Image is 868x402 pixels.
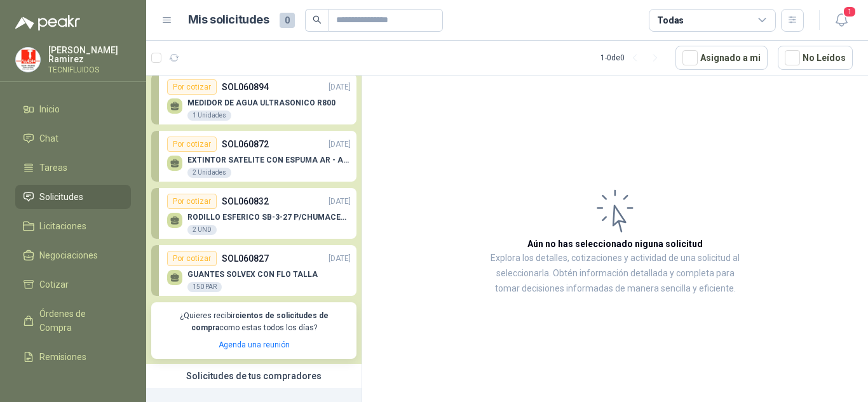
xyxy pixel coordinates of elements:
a: Órdenes de Compra [15,302,131,340]
a: Negociaciones [15,243,131,267]
a: Tareas [15,156,131,180]
p: MEDIDOR DE AGUA ULTRASONICO R800 [187,98,336,107]
a: Por cotizarSOL060832[DATE] RODILLO ESFERICO SB-3-27 P/CHUMACERA TENSORA 2.7/162 UND [151,188,356,239]
a: Inicio [15,97,131,121]
span: Negociaciones [39,248,98,262]
p: Explora los detalles, cotizaciones y actividad de una solicitud al seleccionarla. Obtén informaci... [489,251,741,297]
span: Solicitudes [39,190,83,204]
span: search [313,15,322,24]
a: Por cotizarSOL060872[DATE] EXTINTOR SATELITE CON ESPUMA AR - AFFF2 Unidades [151,131,356,182]
p: EXTINTOR SATELITE CON ESPUMA AR - AFFF [187,156,351,164]
a: Cotizar [15,272,131,297]
div: Por cotizar [167,251,217,266]
a: Remisiones [15,345,131,369]
p: GUANTES SOLVEX CON FLO TALLA [187,270,318,279]
p: [DATE] [329,81,351,93]
p: [DATE] [329,253,351,265]
p: [PERSON_NAME] Ramirez [48,46,131,64]
div: Por cotizar [167,79,217,95]
a: Por cotizarSOL060894[DATE] MEDIDOR DE AGUA ULTRASONICO R8001 Unidades [151,74,356,124]
p: [DATE] [329,138,351,151]
div: 1 Unidades [187,111,231,121]
button: 1 [830,9,853,32]
p: RODILLO ESFERICO SB-3-27 P/CHUMACERA TENSORA 2.7/16 [187,213,351,222]
div: Por cotizar [167,194,217,209]
span: Chat [39,131,58,145]
span: Tareas [39,161,67,175]
div: Ocultar SolicitudesPor cotizarSOL060894[DATE] MEDIDOR DE AGUA ULTRASONICO R8001 UnidadesPor cotiz... [146,53,362,364]
p: SOL060872 [222,137,269,151]
span: Cotizar [39,278,69,291]
p: SOL060894 [222,80,269,94]
div: Solicitudes de tus compradores [146,364,362,388]
a: Licitaciones [15,214,131,238]
span: Órdenes de Compra [39,307,119,335]
img: Company Logo [16,48,40,72]
div: 2 UND [187,225,217,235]
p: TECNIFLUIDOS [48,66,131,74]
a: Chat [15,126,131,151]
div: 150 PAR [187,282,222,292]
p: SOL060827 [222,251,269,265]
button: Asignado a mi [675,46,768,70]
span: 0 [280,13,295,28]
button: No Leídos [778,46,853,70]
a: Por cotizarSOL060827[DATE] GUANTES SOLVEX CON FLO TALLA150 PAR [151,245,356,296]
div: Todas [657,13,684,27]
span: Remisiones [39,350,86,364]
p: ¿Quieres recibir como estas todos los días? [159,310,349,334]
img: Logo peakr [15,15,80,30]
div: Por cotizar [167,137,217,152]
span: Inicio [39,102,60,116]
p: SOL060832 [222,194,269,208]
h1: Mis solicitudes [188,11,269,29]
div: 1 - 0 de 0 [600,48,665,68]
b: cientos de solicitudes de compra [191,311,329,332]
a: Solicitudes [15,185,131,209]
div: 2 Unidades [187,168,231,178]
a: Agenda una reunión [219,340,290,349]
span: Licitaciones [39,219,86,233]
h3: Aún no has seleccionado niguna solicitud [527,237,703,251]
span: 1 [843,6,857,18]
p: [DATE] [329,196,351,208]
